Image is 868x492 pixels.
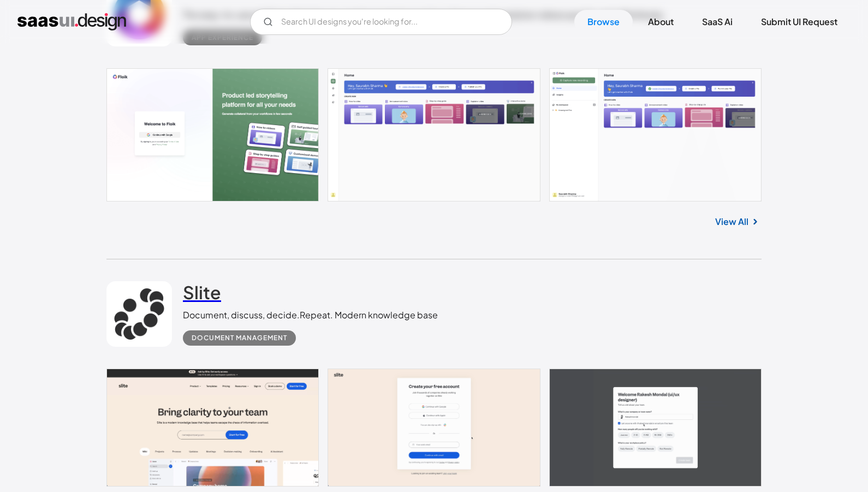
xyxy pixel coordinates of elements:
[183,309,438,322] div: Document, discuss, decide.Repeat. Modern knowledge base
[689,10,746,34] a: SaaS Ai
[17,13,126,31] a: home
[635,10,687,34] a: About
[250,9,512,35] input: Search UI designs you're looking for...
[715,215,748,228] a: View All
[748,10,851,34] a: Submit UI Request
[574,10,633,34] a: Browse
[183,281,221,309] a: Slite
[183,281,221,303] h2: Slite
[192,331,287,345] div: Document Management
[250,9,512,35] form: Email Form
